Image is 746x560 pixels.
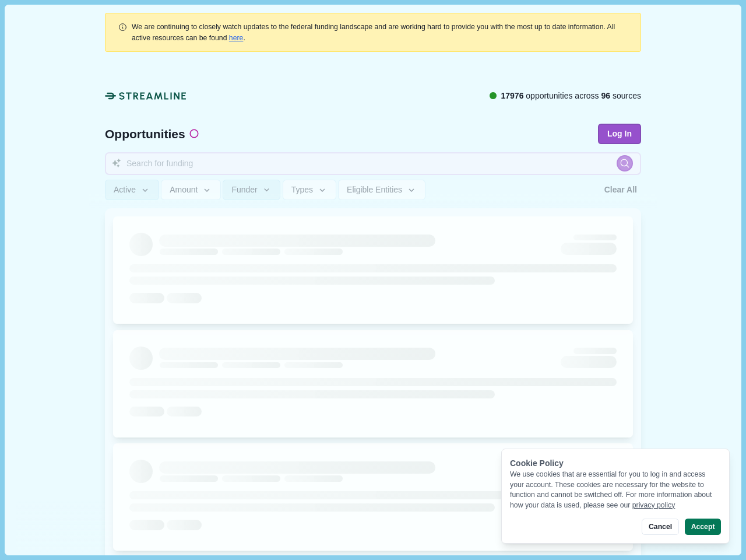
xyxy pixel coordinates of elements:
span: Funder [231,185,257,195]
button: Accept [685,519,721,535]
input: Search for funding [105,152,641,175]
span: 96 [601,91,611,100]
button: Funder [223,180,280,200]
button: Eligible Entities [338,180,425,200]
a: privacy policy [632,501,675,509]
button: Clear All [600,180,641,200]
button: Active [105,180,159,200]
span: Opportunities [105,128,185,140]
div: We use cookies that are essential for you to log in and access your account. These cookies are ne... [510,470,721,510]
span: Eligible Entities [347,185,402,195]
span: Types [291,185,313,195]
button: Amount [161,180,221,200]
span: 17976 [501,91,523,100]
span: We are continuing to closely watch updates to the federal funding landscape and are working hard ... [132,23,615,41]
span: Active [114,185,136,195]
a: here [229,34,244,42]
button: Log In [598,124,641,144]
div: . [132,22,628,43]
button: Types [283,180,336,200]
span: opportunities across sources [501,90,641,102]
span: Amount [170,185,198,195]
span: Cookie Policy [510,459,564,468]
button: Cancel [642,519,678,535]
